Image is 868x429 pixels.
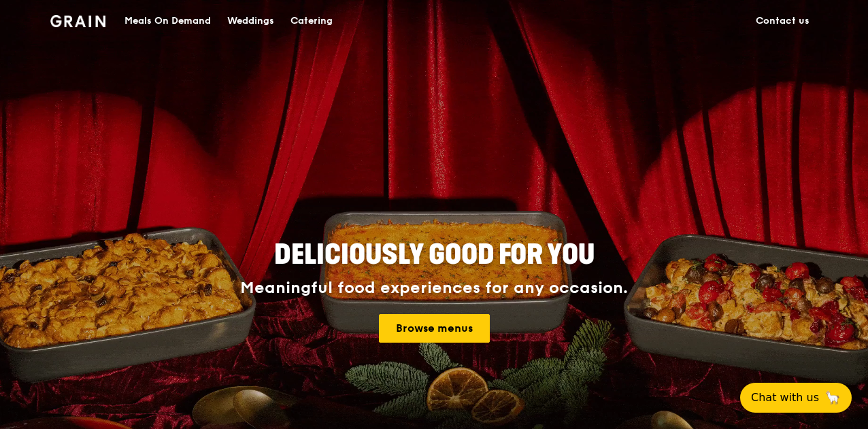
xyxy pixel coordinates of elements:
div: Weddings [227,1,274,41]
span: 🦙 [824,390,841,406]
div: Meals On Demand [124,1,211,41]
div: Meaningful food experiences for any occasion. [189,279,679,298]
span: Deliciously good for you [274,239,595,271]
button: Chat with us🦙 [740,383,852,413]
a: Weddings [219,1,282,41]
span: Chat with us [751,390,819,406]
img: Grain [50,15,105,27]
a: Contact us [748,1,818,41]
a: Catering [282,1,341,41]
div: Catering [290,1,333,41]
a: Browse menus [379,314,490,343]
